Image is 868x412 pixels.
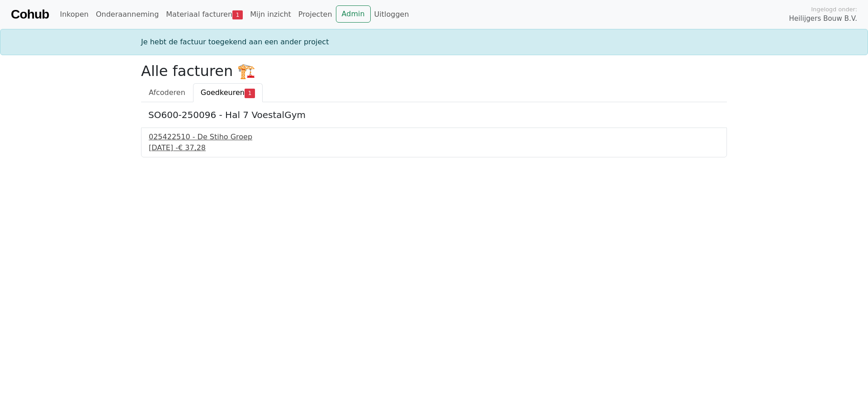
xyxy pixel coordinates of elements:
div: 025422510 - De Stiho Groep [149,132,719,142]
a: Materiaal facturen1 [162,5,246,24]
span: 1 [232,10,243,19]
a: Uitloggen [371,5,413,24]
a: Goedkeuren1 [193,83,263,102]
span: Goedkeuren [201,88,245,97]
span: € 37,28 [178,143,206,152]
a: Cohub [11,4,49,25]
div: [DATE] - [149,142,719,153]
h2: Alle facturen 🏗️ [141,62,727,80]
a: 025422510 - De Stiho Groep[DATE] -€ 37,28 [149,132,719,153]
a: Onderaanneming [92,5,162,24]
span: Afcoderen [149,88,185,97]
a: Admin [336,5,371,23]
span: Heilijgers Bouw B.V. [789,14,857,24]
h5: SO600-250096 - Hal 7 VoestalGym [148,109,720,120]
a: Inkopen [56,5,92,24]
a: Afcoderen [141,83,193,102]
a: Mijn inzicht [246,5,295,24]
span: 1 [245,89,255,98]
a: Projecten [295,5,336,24]
div: Je hebt de factuur toegekend aan een ander project [136,37,732,47]
span: Ingelogd onder: [811,5,857,14]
